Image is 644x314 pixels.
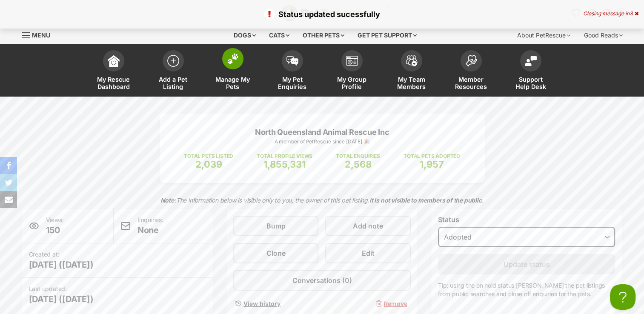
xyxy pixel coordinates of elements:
[525,56,537,66] img: help-desk-icon-fdf02630f3aa405de69fd3d07c3f3aa587a6932b1a1747fa1d2bba05be0121f9.svg
[610,284,635,310] iframe: Help Scout Beacon - Open
[452,76,490,90] span: Member Resources
[108,55,120,67] img: dashboard-icon-eb2f2d2d3e046f16d808141f083e7271f6b2e854fb5c12c21221c1fb7104beca.svg
[392,76,431,90] span: My Team Members
[583,11,638,17] div: Closing message in
[22,27,56,42] a: Menu
[501,46,561,97] a: Support Help Desk
[352,27,423,44] div: Get pet support
[382,46,441,97] a: My Team Members
[297,27,350,44] div: Other pets
[465,55,477,66] img: member-resources-icon-8e73f808a243e03378d46382f2149f9095a855e16c252ad45f914b54edf8863c.svg
[94,76,133,90] span: My Rescue Dashboard
[322,46,382,97] a: My Group Profile
[214,76,252,90] span: Manage My Pets
[263,27,295,44] div: Cats
[273,76,312,90] span: My Pet Enquiries
[346,56,358,66] img: group-profile-icon-3fa3cf56718a62981997c0bc7e787c4b2cf8bcc04b72c1350f741eb67cf2f40e.svg
[228,27,262,44] div: Dogs
[203,46,263,97] a: Manage My Pets
[32,31,50,39] span: Menu
[511,27,576,44] div: About PetRescue
[578,27,629,44] div: Good Reads
[512,76,550,90] span: Support Help Desk
[9,9,635,20] p: Status updated sucessfully
[143,46,203,97] a: Add a Pet Listing
[286,56,298,66] img: pet-enquiries-icon-7e3ad2cf08bfb03b45e93fb7055b45f3efa6380592205ae92323e6603595dc1f.svg
[167,55,179,67] img: add-pet-listing-icon-0afa8454b4691262ce3f59096e99ab1cd57d4a30225e0717b998d2c9b9846f56.svg
[84,46,143,97] a: My Rescue Dashboard
[263,46,322,97] a: My Pet Enquiries
[333,76,371,90] span: My Group Profile
[406,55,418,66] img: team-members-icon-5396bd8760b3fe7c0b43da4ab00e1e3bb1a5d9ba89233759b79545d2d3fc5d0d.svg
[227,53,239,64] img: manage-my-pets-icon-02211641906a0b7f246fdf0571729dbe1e7629f14944591b6c1af311fb30b64b.svg
[630,10,633,17] span: 3
[154,76,192,90] span: Add a Pet Listing
[441,46,501,97] a: Member Resources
